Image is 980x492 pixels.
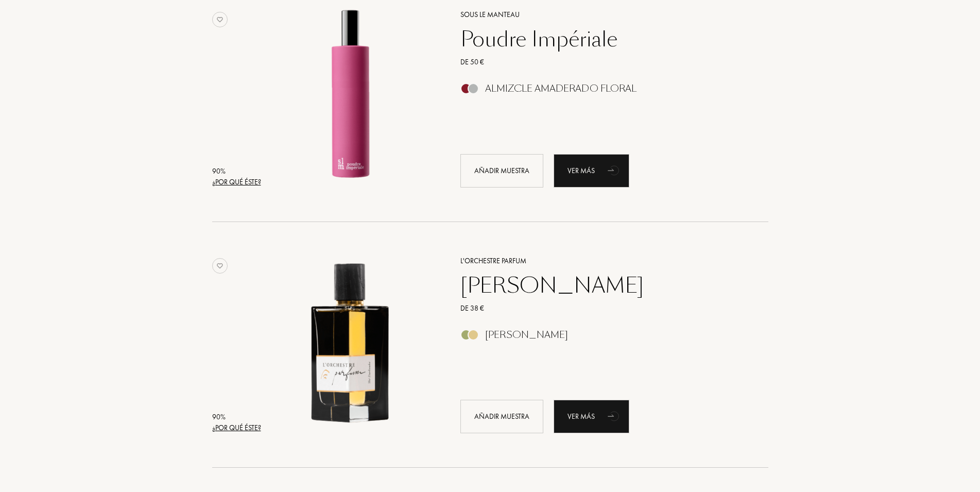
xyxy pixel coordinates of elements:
[485,329,568,341] div: [PERSON_NAME]
[265,254,436,426] img: Thé Darbouka L'Orchestre Parfum
[212,177,261,188] div: ¿Por qué éste?
[453,332,753,343] a: [PERSON_NAME]
[453,303,753,314] a: De 38 €
[212,166,261,177] div: 90 %
[460,154,543,188] div: Añadir muestra
[604,160,625,180] div: animation
[453,256,753,266] a: L'Orchestre Parfum
[554,154,629,188] div: Ver más
[554,400,629,433] div: Ver más
[554,400,629,433] a: Ver másanimation
[453,27,753,52] a: Poudre Impériale
[453,273,753,298] a: [PERSON_NAME]
[212,422,261,433] div: ¿Por qué éste?
[604,405,625,426] div: animation
[453,86,753,97] a: Almizcle Amaderado Floral
[453,9,753,20] a: Sous le Manteau
[485,83,637,94] div: Almizcle Amaderado Floral
[265,8,436,179] img: Poudre Impériale Sous le Manteau
[212,258,228,274] img: no_like_p.png
[460,400,543,433] div: Añadir muestra
[212,12,228,27] img: no_like_p.png
[554,154,629,188] a: Ver másanimation
[212,412,261,422] div: 90 %
[453,57,753,67] a: De 50 €
[265,243,445,445] a: Thé Darbouka L'Orchestre Parfum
